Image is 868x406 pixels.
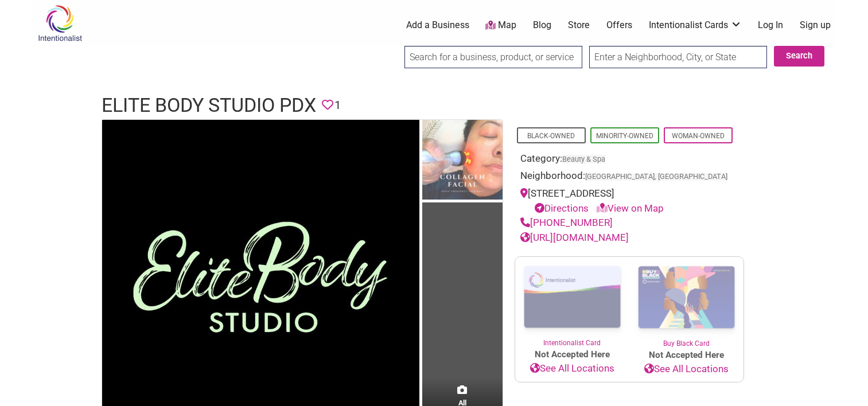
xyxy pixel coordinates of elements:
a: Offers [606,19,632,32]
a: Sign up [800,19,831,32]
a: Blog [533,19,551,32]
h1: Elite Body Studio PDX [102,92,316,119]
div: Neighborhood: [520,169,738,186]
span: Not Accepted Here [515,348,629,361]
a: Directions [535,202,589,214]
img: Intentionalist Card [515,257,629,338]
span: [GEOGRAPHIC_DATA], [GEOGRAPHIC_DATA] [585,173,727,181]
a: See All Locations [629,362,744,377]
input: Search for a business, product, or service [404,46,582,68]
button: Search [774,46,824,67]
img: Intentionalist [33,5,87,42]
a: Store [568,19,590,32]
a: Black-Owned [527,132,575,140]
a: Intentionalist Cards [649,19,742,32]
div: [STREET_ADDRESS] [520,186,738,216]
a: See All Locations [515,361,629,376]
a: View on Map [597,202,664,214]
span: 1 [334,96,341,114]
a: Log In [758,19,783,32]
a: Add a Business [406,19,469,32]
div: Category: [520,151,738,169]
a: Buy Black Card [629,257,744,349]
a: Minority-Owned [596,132,653,140]
a: Beauty & Spa [562,155,605,163]
a: Intentionalist Card [515,257,629,348]
a: [URL][DOMAIN_NAME] [520,232,629,243]
a: [PHONE_NUMBER] [520,217,613,228]
img: Buy Black Card [629,257,744,338]
input: Enter a Neighborhood, City, or State [589,46,767,68]
a: Woman-Owned [672,132,725,140]
a: Map [485,19,516,32]
span: Not Accepted Here [629,349,744,362]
